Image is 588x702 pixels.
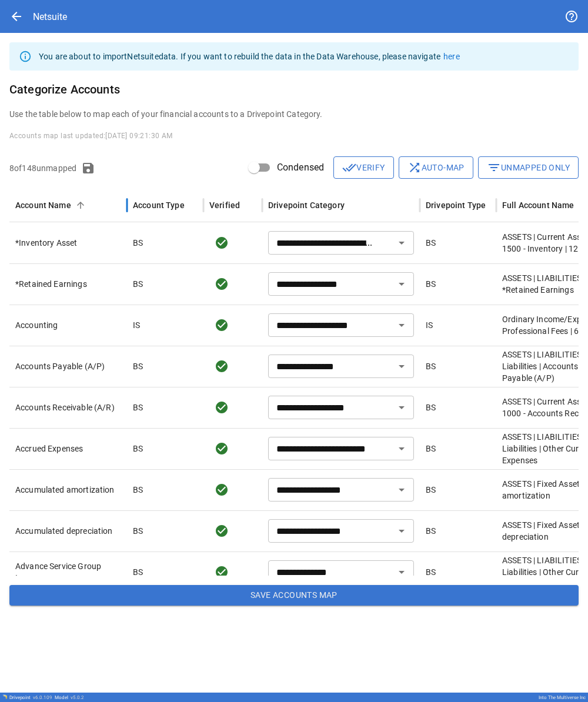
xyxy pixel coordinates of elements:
p: BS [426,443,436,454]
button: Sort [72,197,89,213]
p: *Inventory Asset [15,237,121,249]
p: Accounts Payable (A/P) [15,360,121,372]
p: BS [426,237,436,249]
a: here [443,52,460,61]
h6: Categorize Accounts [9,80,579,99]
button: Unmapped Only [478,156,579,179]
div: Model [55,695,84,700]
div: Verified [209,200,240,210]
button: Open [393,482,410,498]
p: BS [426,278,436,290]
button: Open [393,358,410,375]
p: Use the table below to map each of your financial accounts to a Drivepoint Category. [9,108,579,120]
button: Save Accounts Map [9,585,579,606]
p: Advance Service Group Loan [15,560,121,584]
button: Open [393,317,410,333]
div: You are about to import Netsuite data. If you want to rebuild the data in the Data Warehouse, ple... [39,46,460,67]
p: BS [133,525,143,537]
p: Accounting [15,319,121,331]
button: Open [393,440,410,457]
span: shuffle [407,161,422,175]
div: Drivepoint Type [426,200,486,210]
p: BS [426,484,436,496]
p: BS [133,237,143,249]
button: Open [393,235,410,251]
div: Account Type [133,200,185,210]
button: Open [393,523,410,539]
button: Open [393,564,410,580]
span: v 5.0.2 [71,695,84,700]
p: IS [426,319,433,331]
p: *Retained Earnings [15,278,121,290]
span: done_all [342,161,356,175]
p: BS [133,278,143,290]
p: 8 of 148 unmapped [9,162,76,174]
p: BS [133,443,143,454]
p: IS [133,319,140,331]
p: BS [133,484,143,496]
img: Drivepoint [2,694,7,699]
div: Drivepoint Category [268,200,345,210]
p: BS [426,525,436,537]
button: Auto-map [399,156,473,179]
span: Condensed [277,161,324,175]
button: Open [393,276,410,292]
span: arrow_back [9,9,24,24]
p: BS [133,360,143,372]
span: Accounts map last updated: [DATE] 09:21:30 AM [9,132,173,140]
div: Full Account Name [502,200,574,210]
div: Netsuite [33,11,67,22]
p: Accounts Receivable (A/R) [15,402,121,413]
div: Account Name [15,200,71,210]
div: Drivepoint [9,695,52,700]
p: Accumulated amortization [15,484,121,496]
p: Accrued Expenses [15,443,121,454]
p: Accumulated depreciation [15,525,121,537]
p: BS [426,402,436,413]
div: Into The Multiverse Inc [539,695,586,700]
span: v 6.0.109 [33,695,52,700]
p: BS [133,402,143,413]
p: BS [426,360,436,372]
button: Verify [333,156,393,179]
button: Open [393,399,410,416]
span: filter_list [487,161,501,175]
